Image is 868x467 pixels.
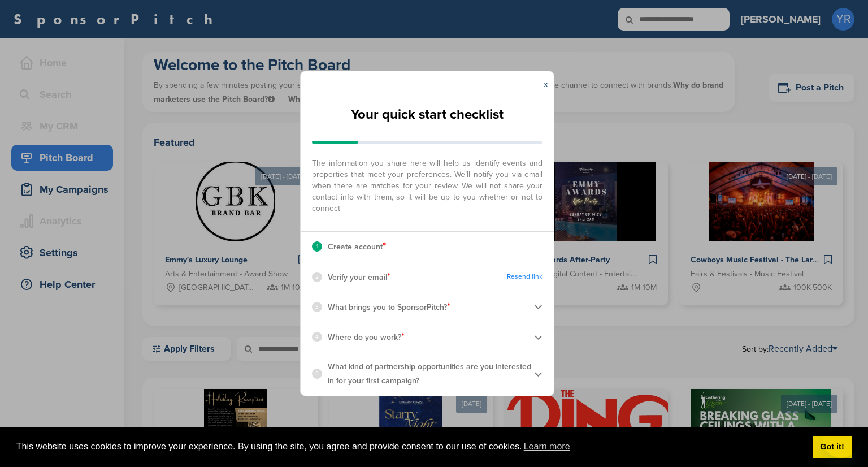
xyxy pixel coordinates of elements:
a: learn more about cookies [522,438,572,455]
p: Where do you work? [328,330,405,344]
img: Checklist arrow 2 [534,302,542,311]
p: Verify your email [328,270,390,284]
div: 1 [312,241,322,252]
div: 5 [312,369,322,379]
span: The information you share here will help us identify events and properties that meet your prefere... [312,152,542,214]
img: Checklist arrow 2 [534,370,542,378]
div: 3 [312,302,322,312]
p: What kind of partnership opportunities are you interested in for your first campaign? [328,360,534,388]
h2: Your quick start checklist [351,102,504,127]
a: x [544,79,548,90]
iframe: Button to launch messaging window [823,422,859,458]
a: dismiss cookie message [813,436,852,459]
a: Resend link [507,273,542,281]
p: What brings you to SponsorPitch? [328,300,450,314]
div: 4 [312,332,322,342]
span: This website uses cookies to improve your experience. By using the site, you agree and provide co... [16,438,804,455]
div: 2 [312,272,322,282]
img: Checklist arrow 2 [534,333,542,341]
p: Create account [328,239,386,254]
